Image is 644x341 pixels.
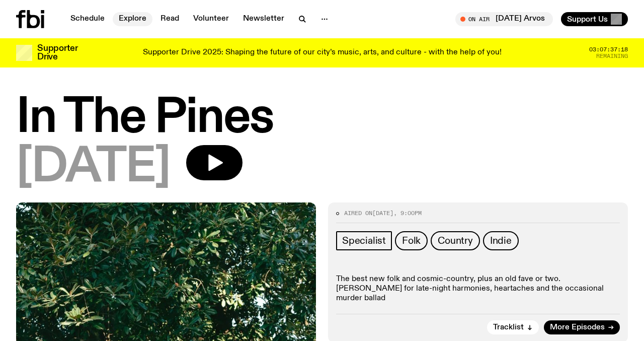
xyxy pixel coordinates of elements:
[395,231,428,250] a: Folk
[237,12,290,26] a: Newsletter
[561,12,628,26] button: Support Us
[344,209,372,217] span: Aired on
[483,231,519,250] a: Indie
[393,209,422,217] span: , 9:00pm
[589,47,628,52] span: 03:07:37:18
[64,12,111,26] a: Schedule
[113,12,152,26] a: Explore
[438,235,473,246] span: Country
[550,324,605,331] span: More Episodes
[154,12,185,26] a: Read
[493,324,524,331] span: Tracklist
[187,12,235,26] a: Volunteer
[567,15,608,24] span: Support Us
[16,96,628,141] h1: In The Pines
[336,231,392,250] a: Specialist
[342,235,386,246] span: Specialist
[431,231,480,250] a: Country
[455,12,553,26] button: On Air[DATE] Arvos
[544,320,620,334] a: More Episodes
[16,145,170,190] span: [DATE]
[372,209,393,217] span: [DATE]
[143,48,502,57] p: Supporter Drive 2025: Shaping the future of our city’s music, arts, and culture - with the help o...
[37,44,77,61] h3: Supporter Drive
[336,275,620,304] p: The best new folk and cosmic-country, plus an old fave or two. [PERSON_NAME] for late-night harmo...
[487,320,539,334] button: Tracklist
[402,235,421,246] span: Folk
[490,235,512,246] span: Indie
[596,53,628,59] span: Remaining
